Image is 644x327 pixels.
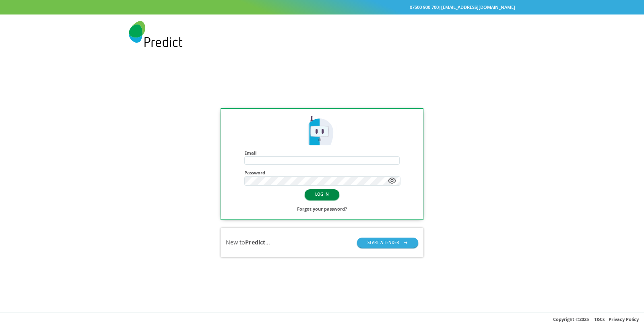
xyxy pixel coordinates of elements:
a: Forgot your password? [297,205,347,213]
a: T&Cs [594,316,605,322]
b: Predict [245,238,265,246]
button: LOG IN [305,189,339,199]
a: [EMAIL_ADDRESS][DOMAIN_NAME] [441,4,515,10]
div: | [129,3,515,12]
h4: Password [244,170,400,175]
div: New to ... [226,238,270,247]
button: START A TENDER [357,238,418,248]
a: Privacy Policy [609,316,639,322]
img: Predict Mobile [129,21,182,47]
a: 07500 900 700 [410,4,439,10]
img: Predict Mobile [305,115,338,147]
h4: Email [244,150,400,155]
